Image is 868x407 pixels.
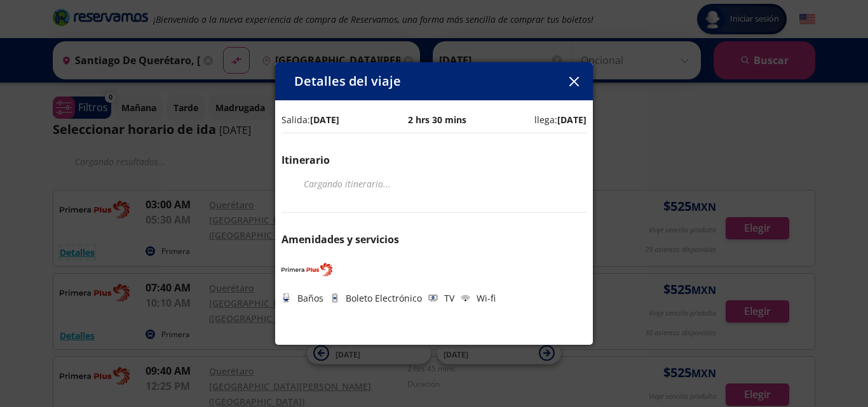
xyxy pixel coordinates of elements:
[304,178,391,190] em: Cargando itinerario ...
[346,291,422,305] p: Boleto Electrónico
[281,113,339,126] p: Salida:
[281,152,587,168] p: Itinerario
[534,113,587,126] p: llega:
[310,114,339,126] b: [DATE]
[297,291,323,305] p: Baños
[281,232,587,247] p: Amenidades y servicios
[444,291,454,305] p: TV
[477,291,496,305] p: Wi-fi
[294,72,401,91] p: Detalles del viaje
[281,260,332,279] img: PRIMERA PLUS
[557,114,587,126] b: [DATE]
[408,113,466,126] p: 2 hrs 30 mins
